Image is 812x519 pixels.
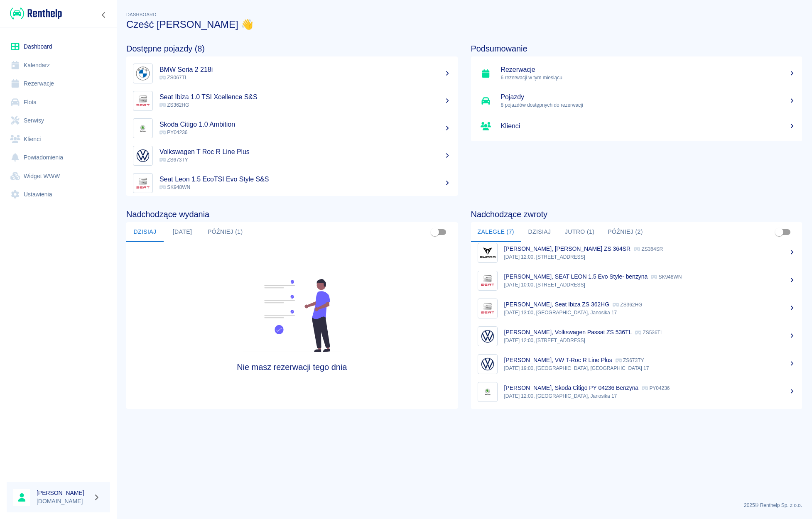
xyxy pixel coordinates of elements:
p: [DOMAIN_NAME] [37,497,90,506]
span: Pokaż przypisane tylko do mnie [771,224,787,240]
p: 6 rezerwacji w tym miesiącu [501,74,796,81]
button: Później (2) [601,222,650,242]
h5: Pojazdy [501,93,796,101]
button: Zaległe (7) [471,222,521,242]
p: ZS673TY [616,357,644,363]
span: PY04236 [159,130,187,135]
h6: [PERSON_NAME] [37,489,90,497]
a: Dashboard [7,37,110,56]
a: Kalendarz [7,56,110,75]
a: Image[PERSON_NAME], VW T-Roc R Line Plus ZS673TY[DATE] 19:00, [GEOGRAPHIC_DATA], [GEOGRAPHIC_DATA... [471,350,802,378]
p: [DATE] 10:00, [STREET_ADDRESS] [504,281,796,289]
a: Powiadomienia [7,148,110,167]
a: Widget WWW [7,167,110,186]
a: Image[PERSON_NAME], Skoda Citigo PY 04236 Benzyna PY04236[DATE] 12:00, [GEOGRAPHIC_DATA], Janosik... [471,378,802,406]
button: Jutro (1) [558,222,601,242]
p: [PERSON_NAME], VW T-Roc R Line Plus [504,357,612,363]
p: [PERSON_NAME], Seat Ibiza ZS 362HG [504,301,610,308]
img: Image [480,301,496,316]
button: Dzisiaj [126,222,164,242]
img: Renthelp logo [10,7,62,20]
a: Flota [7,93,110,112]
p: ZS536TL [635,330,663,335]
a: Ustawienia [7,185,110,204]
a: ImageBMW Seria 2 218i ZS067TL [126,60,458,87]
p: [PERSON_NAME], [PERSON_NAME] ZS 364SR [504,245,631,252]
h5: Rezerwacje [501,66,796,74]
p: 8 pojazdów dostępnych do rezerwacji [501,101,796,109]
h5: Skoda Citigo 1.0 Ambition [159,120,451,129]
img: Fleet [238,279,346,352]
h4: Nie masz rezerwacji tego dnia [168,362,416,372]
a: ImageSeat Leon 1.5 EcoTSI Evo Style S&S SK948WN [126,169,458,197]
img: Image [480,384,496,400]
h4: Nadchodzące wydania [126,209,458,219]
h5: Klienci [501,122,796,130]
p: SK948WN [651,274,682,280]
p: ZS362HG [613,302,642,308]
span: ZS362HG [159,102,189,108]
a: Image[PERSON_NAME], Seat Ibiza ZS 362HG ZS362HG[DATE] 13:00, [GEOGRAPHIC_DATA], Janosika 17 [471,294,802,322]
button: Dzisiaj [521,222,558,242]
button: Później (1) [201,222,250,242]
h4: Nadchodzące zwroty [471,209,802,219]
p: [DATE] 12:00, [STREET_ADDRESS] [504,337,796,344]
h4: Dostępne pojazdy (8) [126,44,458,54]
button: Zwiń nawigację [98,10,110,20]
a: Image[PERSON_NAME], [PERSON_NAME] ZS 364SR ZS364SR[DATE] 12:00, [STREET_ADDRESS] [471,239,802,267]
span: ZS067TL [159,75,187,81]
img: Image [135,148,151,164]
img: Image [480,356,496,372]
a: Image[PERSON_NAME], SEAT LEON 1.5 Evo Style- benzyna SK948WN[DATE] 10:00, [STREET_ADDRESS] [471,267,802,294]
a: ImageSeat Ibiza 1.0 TSI Xcellence S&S ZS362HG [126,87,458,115]
a: Renthelp logo [7,7,62,20]
h5: Seat Leon 1.5 EcoTSI Evo Style S&S [159,175,451,184]
img: Image [135,66,151,81]
a: Rezerwacje [7,74,110,93]
h3: Cześć [PERSON_NAME] 👋 [126,19,802,30]
h5: Volkswagen T Roc R Line Plus [159,148,451,156]
h5: Seat Ibiza 1.0 TSI Xcellence S&S [159,93,451,101]
p: ZS364SR [634,246,663,252]
a: Klienci [471,115,802,138]
h4: Podsumowanie [471,44,802,54]
p: [PERSON_NAME], Skoda Citigo PY 04236 Benzyna [504,384,639,391]
p: [PERSON_NAME], SEAT LEON 1.5 Evo Style- benzyna [504,273,648,280]
span: Dashboard [126,12,157,17]
p: [DATE] 19:00, [GEOGRAPHIC_DATA], [GEOGRAPHIC_DATA] 17 [504,365,796,372]
a: Image[PERSON_NAME], Volkswagen Passat ZS 536TL ZS536TL[DATE] 12:00, [STREET_ADDRESS] [471,322,802,350]
span: Pokaż przypisane tylko do mnie [427,224,443,240]
p: [DATE] 12:00, [GEOGRAPHIC_DATA], Janosika 17 [504,392,796,400]
p: PY04236 [642,385,670,391]
a: Pojazdy8 pojazdów dostępnych do rezerwacji [471,87,802,115]
span: ZS673TY [159,157,188,163]
p: [DATE] 13:00, [GEOGRAPHIC_DATA], Janosika 17 [504,309,796,316]
button: [DATE] [164,222,201,242]
img: Image [135,93,151,109]
img: Image [135,120,151,136]
a: ImageVolkswagen T Roc R Line Plus ZS673TY [126,142,458,169]
p: 2025 © Renthelp Sp. z o.o. [126,502,802,509]
a: Serwisy [7,111,110,130]
h5: BMW Seria 2 218i [159,66,451,74]
span: SK948WN [159,184,190,190]
p: [PERSON_NAME], Volkswagen Passat ZS 536TL [504,329,632,335]
p: [DATE] 12:00, [STREET_ADDRESS] [504,253,796,261]
img: Image [480,273,496,289]
img: Image [480,328,496,344]
img: Image [135,175,151,191]
img: Image [480,245,496,261]
a: Rezerwacje6 rezerwacji w tym miesiącu [471,60,802,87]
a: Klienci [7,130,110,149]
a: ImageSkoda Citigo 1.0 Ambition PY04236 [126,115,458,142]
